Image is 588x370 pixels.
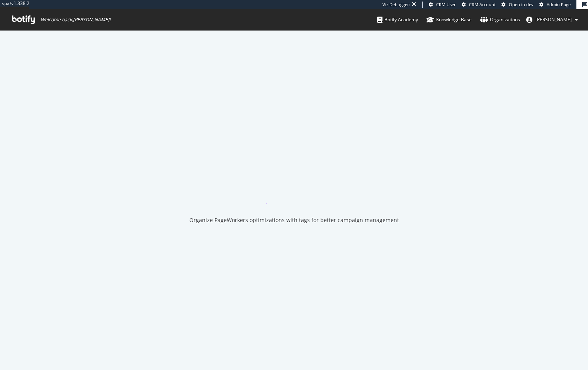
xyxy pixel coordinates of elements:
[189,216,399,224] div: Organize PageWorkers optimizations with tags for better campaign management
[509,2,534,7] span: Open in dev
[377,9,418,30] a: Botify Academy
[469,2,496,7] span: CRM Account
[539,2,571,8] a: Admin Page
[427,16,472,24] div: Knowledge Base
[427,9,472,30] a: Knowledge Base
[377,16,418,24] div: Botify Academy
[535,16,572,23] span: kerry
[382,2,410,8] div: Viz Debugger:
[429,2,456,8] a: CRM User
[501,2,534,8] a: Open in dev
[462,2,496,8] a: CRM Account
[436,2,456,7] span: CRM User
[266,176,322,204] div: animation
[520,14,584,26] button: [PERSON_NAME]
[41,17,110,23] span: Welcome back, [PERSON_NAME] !
[480,9,520,30] a: Organizations
[547,2,571,7] span: Admin Page
[480,16,520,24] div: Organizations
